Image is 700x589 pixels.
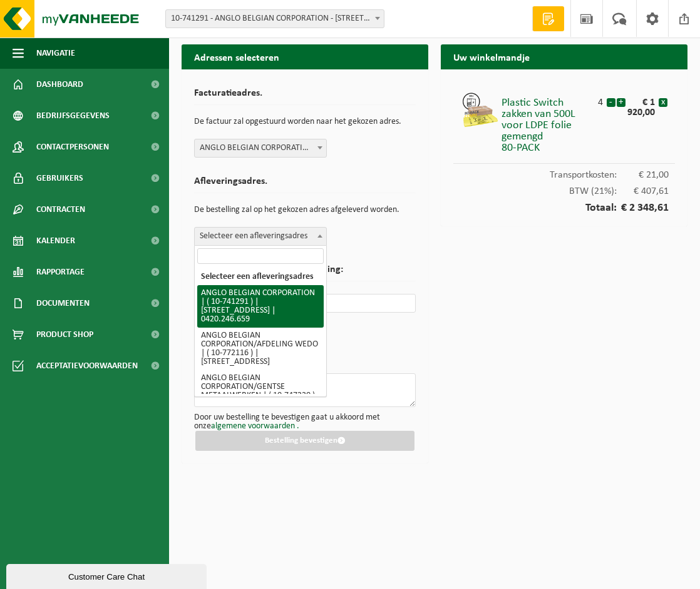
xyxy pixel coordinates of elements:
button: + [617,98,625,107]
iframe: chat widget [6,561,209,589]
span: Selecteer een afleveringsadres [195,228,326,245]
p: De bestelling zal op het gekozen adres afgeleverd worden. [194,199,416,221]
span: Dashboard [36,69,83,100]
span: € 21,00 [617,170,669,180]
span: Acceptatievoorwaarden [36,350,138,381]
h2: Adressen selecteren [182,44,428,69]
li: ANGLO BELGIAN CORPORATION | ( 10-741291 ) | [STREET_ADDRESS] | 0420.246.659 [197,285,324,328]
span: ANGLO BELGIAN CORPORATION | ( 10-741291 ) | WIEDAUWKAAI 43, 9000 GENT | 0420.246.659 [195,139,326,157]
span: ANGLO BELGIAN CORPORATION | ( 10-741291 ) | WIEDAUWKAAI 43, 9000 GENT | 0420.246.659 [194,139,327,158]
li: ANGLO BELGIAN CORPORATION/AFDELING WEDO | ( 10-772116 ) | [STREET_ADDRESS] [197,328,324,370]
button: x [659,98,667,107]
span: Contactpersonen [36,131,109,163]
li: ANGLO BELGIAN CORPORATION/GENTSE METAALWERKEN | ( 10-747330 ) | [STREET_ADDRESS] [197,370,324,413]
li: Selecteer een afleveringsadres [197,269,324,285]
a: algemene voorwaarden . [211,421,299,431]
span: 10-741291 - ANGLO BELGIAN CORPORATION - 9000 GENT, WIEDAUWKAAI 43 [166,10,384,28]
button: Bestelling bevestigen [195,431,414,451]
h2: Uw winkelmandje [441,44,687,69]
span: Rapportage [36,256,85,288]
span: € 407,61 [617,186,669,196]
span: Selecteer een afleveringsadres [194,227,327,246]
span: 10-741291 - ANGLO BELGIAN CORPORATION - 9000 GENT, WIEDAUWKAAI 43 [165,9,384,28]
div: Totaal: [453,196,675,214]
p: Door uw bestelling te bevestigen gaat u akkoord met onze [194,413,416,431]
span: Contracten [36,194,85,225]
div: € 1 920,00 [627,91,658,118]
span: Gebruikers [36,163,83,194]
div: BTW (21%): [453,180,675,196]
span: Kalender [36,225,75,256]
span: Product Shop [36,319,93,350]
div: Plastic Switch zakken van 500L voor LDPE folie gemengd 80-PACK [502,91,595,154]
div: Transportkosten: [453,164,675,180]
span: Documenten [36,288,90,319]
span: Navigatie [36,38,75,69]
div: 4 [595,91,606,108]
p: De factuur zal opgestuurd worden naar het gekozen adres. [194,111,416,133]
img: 01-999968 [461,91,499,129]
span: € 2 348,61 [617,203,669,214]
h2: Facturatieadres. [194,88,416,105]
span: Bedrijfsgegevens [36,100,110,131]
button: - [607,98,615,107]
h2: Afleveringsadres. [194,176,416,193]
